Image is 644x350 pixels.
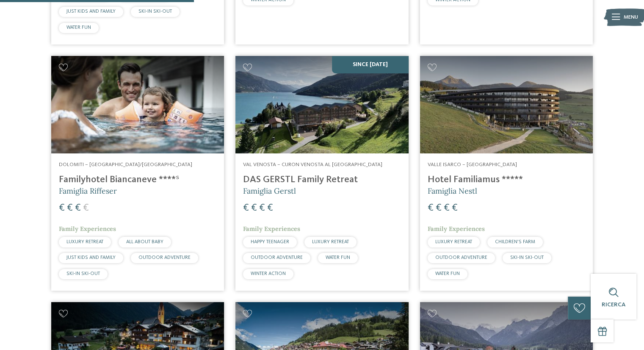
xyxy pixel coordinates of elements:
[126,239,163,244] span: ALL ABOUT BABY
[251,255,303,260] span: OUTDOOR ADVENTURE
[420,56,593,153] img: Cercate un hotel per famiglie? Qui troverete solo i migliori!
[83,203,89,213] span: €
[66,271,100,276] span: SKI-IN SKI-OUT
[312,239,349,244] span: LUXURY RETREAT
[67,203,73,213] span: €
[435,255,487,260] span: OUTDOOR ADVENTURE
[436,203,442,213] span: €
[267,203,273,213] span: €
[444,203,450,213] span: €
[235,56,408,291] a: Cercate un hotel per famiglie? Qui troverete solo i migliori! SINCE [DATE] Val Venosta – Curon Ve...
[510,255,544,260] span: SKI-IN SKI-OUT
[66,25,91,30] span: WATER FUN
[66,9,116,14] span: JUST KIDS AND FAMILY
[251,203,257,213] span: €
[243,162,382,167] span: Val Venosta – Curon Venosta al [GEOGRAPHIC_DATA]
[326,255,350,260] span: WATER FUN
[243,203,249,213] span: €
[420,56,593,291] a: Cercate un hotel per famiglie? Qui troverete solo i migliori! Valle Isarco – [GEOGRAPHIC_DATA] Ho...
[243,186,296,196] span: Famiglia Gerstl
[59,203,65,213] span: €
[243,174,401,186] h4: DAS GERSTL Family Retreat
[59,162,192,167] span: Dolomiti – [GEOGRAPHIC_DATA]/[GEOGRAPHIC_DATA]
[138,9,172,14] span: SKI-IN SKI-OUT
[495,239,535,244] span: CHILDREN’S FARM
[452,203,458,213] span: €
[59,225,116,233] span: Family Experiences
[428,162,517,167] span: Valle Isarco – [GEOGRAPHIC_DATA]
[51,56,224,153] img: Cercate un hotel per famiglie? Qui troverete solo i migliori!
[138,255,191,260] span: OUTDOOR ADVENTURE
[59,174,216,186] h4: Familyhotel Biancaneve ****ˢ
[75,203,81,213] span: €
[428,225,485,233] span: Family Experiences
[66,255,116,260] span: JUST KIDS AND FAMILY
[259,203,265,213] span: €
[243,225,300,233] span: Family Experiences
[428,186,477,196] span: Famiglia Nestl
[428,203,434,213] span: €
[251,239,289,244] span: HAPPY TEENAGER
[59,186,117,196] span: Famiglia Riffeser
[435,271,460,276] span: WATER FUN
[602,302,625,308] span: Ricerca
[251,271,286,276] span: WINTER ACTION
[435,239,472,244] span: LUXURY RETREAT
[235,56,408,153] img: Cercate un hotel per famiglie? Qui troverete solo i migliori!
[51,56,224,291] a: Cercate un hotel per famiglie? Qui troverete solo i migliori! Dolomiti – [GEOGRAPHIC_DATA]/[GEOGR...
[66,239,103,244] span: LUXURY RETREAT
